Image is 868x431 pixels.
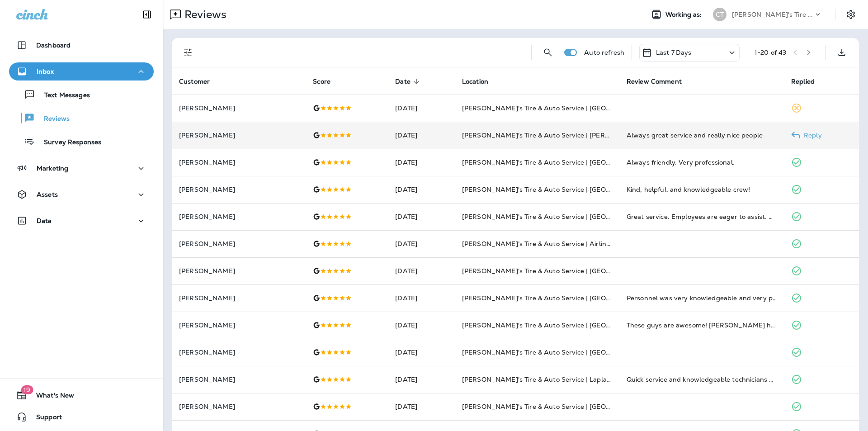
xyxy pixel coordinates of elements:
span: Working as: [665,11,704,19]
p: Reply [800,132,822,139]
span: Customer [179,78,210,85]
span: [PERSON_NAME]'s Tire & Auto Service | [PERSON_NAME] [462,131,646,139]
div: 1 - 20 of 43 [755,49,786,56]
p: Reviews [181,8,226,21]
p: [PERSON_NAME] [179,159,298,166]
div: CT [713,8,726,21]
span: [PERSON_NAME]'s Tire & Auto Service | [GEOGRAPHIC_DATA] [462,104,660,112]
p: [PERSON_NAME] [179,294,298,302]
p: [PERSON_NAME] [179,240,298,247]
p: Marketing [37,165,68,172]
td: [DATE] [388,230,455,257]
button: Filters [179,43,197,62]
p: Auto refresh [584,49,624,56]
span: Location [462,77,500,85]
div: Great service. Employees are eager to assist. Clean, well maintained business inside and out. Ser... [627,212,777,221]
button: Search Reviews [539,43,557,62]
p: [PERSON_NAME] [179,104,298,112]
span: [PERSON_NAME]'s Tire & Auto Service | [GEOGRAPHIC_DATA] [462,294,660,302]
td: [DATE] [388,257,455,284]
span: Location [462,78,488,85]
div: Personnel was very knowledgeable and very polite and cordial. [627,294,777,303]
span: Date [395,77,422,85]
span: [PERSON_NAME]'s Tire & Auto Service | [GEOGRAPHIC_DATA] [462,267,660,275]
span: 19 [21,385,33,394]
p: Assets [37,191,58,198]
button: Survey Responses [9,132,154,151]
span: Score [313,77,342,85]
span: [PERSON_NAME]'s Tire & Auto Service | [GEOGRAPHIC_DATA] [462,403,660,411]
p: Last 7 Days [656,49,692,56]
p: Survey Responses [35,138,101,147]
p: Reviews [35,115,70,123]
button: Reviews [9,109,154,128]
p: [PERSON_NAME] [179,267,298,275]
p: [PERSON_NAME] [179,186,298,193]
p: [PERSON_NAME] [179,349,298,356]
span: [PERSON_NAME]'s Tire & Auto Service | [GEOGRAPHIC_DATA] [462,348,660,356]
p: [PERSON_NAME] [179,322,298,329]
span: Support [27,413,62,424]
td: [DATE] [388,176,455,203]
span: What's New [27,392,74,403]
p: [PERSON_NAME] [179,132,298,139]
span: [PERSON_NAME]’s Tire & Auto Service | Airline Hwy [462,240,626,248]
td: [DATE] [388,366,455,393]
td: [DATE] [388,339,455,366]
p: [PERSON_NAME]'s Tire & Auto [732,11,813,18]
p: Data [37,217,52,224]
p: Inbox [37,68,54,75]
td: [DATE] [388,95,455,122]
button: Inbox [9,62,154,81]
p: Dashboard [36,42,71,49]
div: Always friendly. Very professional. [627,158,777,167]
button: Marketing [9,159,154,177]
td: [DATE] [388,149,455,176]
p: [PERSON_NAME] [179,403,298,410]
span: Score [313,78,330,85]
span: [PERSON_NAME]'s Tire & Auto Service | [GEOGRAPHIC_DATA] [462,185,660,194]
span: [PERSON_NAME]'s Tire & Auto Service | [GEOGRAPHIC_DATA] [462,321,660,329]
div: Always great service and really nice people [627,131,777,140]
span: Replied [791,78,815,85]
button: 19What's New [9,386,154,404]
button: Export as CSV [833,43,851,62]
p: [PERSON_NAME] [179,376,298,383]
button: Dashboard [9,36,154,54]
button: Data [9,212,154,230]
td: [DATE] [388,284,455,312]
td: [DATE] [388,122,455,149]
span: [PERSON_NAME]'s Tire & Auto Service | [GEOGRAPHIC_DATA][PERSON_NAME] [462,213,716,221]
td: [DATE] [388,312,455,339]
div: Quick service and knowledgeable technicians at a fair price. [627,375,777,384]
td: [DATE] [388,393,455,420]
button: Text Messages [9,85,154,104]
span: Review Comment [627,78,682,85]
button: Settings [843,6,859,23]
span: [PERSON_NAME]'s Tire & Auto Service | [GEOGRAPHIC_DATA] [462,158,660,166]
span: Date [395,78,410,85]
span: Replied [791,77,826,85]
button: Assets [9,185,154,204]
div: These guys are awesome! Tyler helped so much in regards to the maintenance I needed on my car tha... [627,321,777,330]
p: Text Messages [35,91,90,100]
button: Support [9,408,154,426]
span: Customer [179,77,222,85]
span: [PERSON_NAME]'s Tire & Auto Service | Laplace [462,375,613,384]
p: [PERSON_NAME] [179,213,298,220]
div: Kind, helpful, and knowledgeable crew! [627,185,777,194]
span: Review Comment [627,77,693,85]
button: Collapse Sidebar [134,5,160,24]
td: [DATE] [388,203,455,230]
